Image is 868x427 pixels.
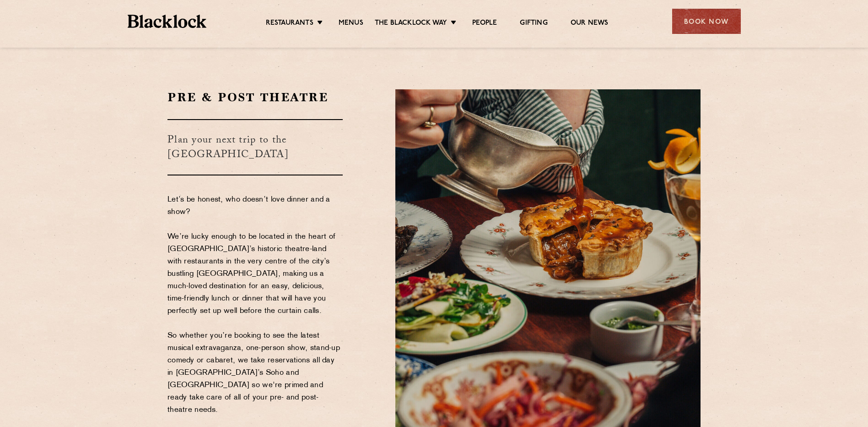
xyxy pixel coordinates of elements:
[128,15,207,28] img: BL_Textured_Logo-footer-cropped.svg
[266,19,313,29] a: Restaurants
[167,119,343,175] h3: Plan your next trip to the [GEOGRAPHIC_DATA]
[167,89,343,105] h2: Pre & Post Theatre
[520,19,547,29] a: Gifting
[472,19,497,29] a: People
[375,19,447,29] a: The Blacklock Way
[672,9,741,34] div: Book Now
[571,19,609,29] a: Our News
[339,19,363,29] a: Menus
